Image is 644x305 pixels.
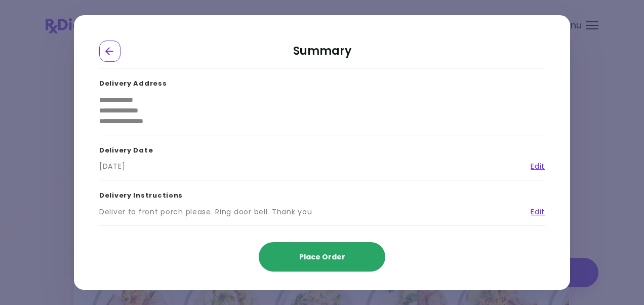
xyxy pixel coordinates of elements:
[99,161,125,172] div: [DATE]
[523,207,545,217] a: Edit
[99,207,312,217] div: Deliver to front porch please. Ring door bell. Thank you
[259,242,385,272] button: Place Order
[99,180,545,207] h3: Delivery Instructions
[523,161,545,172] a: Edit
[299,252,345,262] span: Place Order
[99,41,120,62] div: Go Back
[99,135,545,162] h3: Delivery Date
[99,68,545,95] h3: Delivery Address
[99,41,545,68] h2: Summary
[99,226,545,252] h3: Summary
